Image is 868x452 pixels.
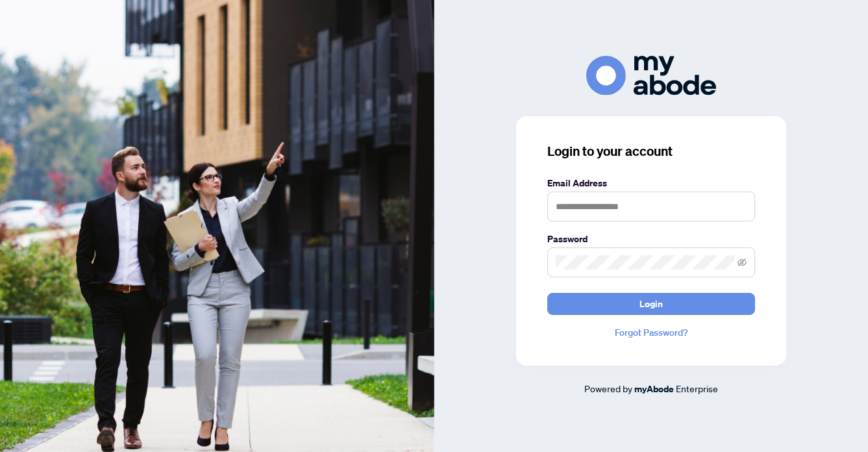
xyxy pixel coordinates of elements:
span: eye-invisible [738,258,747,267]
img: ma-logo [586,56,716,95]
a: myAbode [634,382,674,396]
label: Password [547,232,755,246]
label: Email Address [547,176,755,190]
h3: Login to your account [547,142,755,160]
span: Login [639,294,663,314]
span: Powered by [584,383,632,394]
span: Enterprise [676,383,718,394]
button: Login [547,293,755,315]
a: Forgot Password? [547,325,755,340]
